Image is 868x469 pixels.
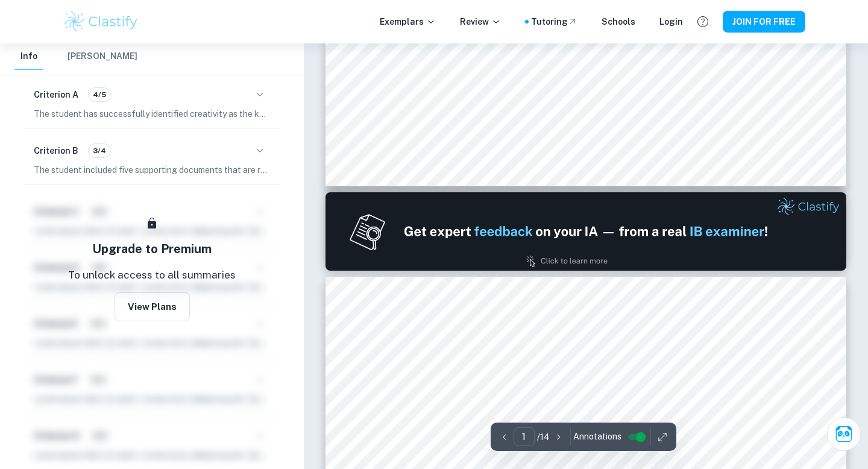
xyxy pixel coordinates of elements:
[34,144,78,157] h6: Criterion B
[89,89,110,100] span: 4/5
[115,292,190,321] button: View Plans
[460,15,501,28] p: Review
[34,107,270,121] p: The student has successfully identified creativity as the key concept for the Internal Assessment...
[34,88,78,101] h6: Criterion A
[63,10,139,34] img: Clastify logo
[68,43,137,70] button: [PERSON_NAME]
[693,11,713,32] button: Help and Feedback
[89,145,110,156] span: 3/4
[34,163,270,177] p: The student included five supporting documents that are relevant, contemporary, and clearly label...
[14,43,43,70] button: Info
[92,240,212,258] h5: Upgrade to Premium
[537,430,550,444] p: / 14
[723,11,805,33] button: JOIN FOR FREE
[602,15,635,28] a: Schools
[659,15,683,28] a: Login
[68,268,236,283] p: To unlock access to all summaries
[325,192,846,271] img: Ad
[380,15,436,28] p: Exemplars
[531,15,577,28] a: Tutoring
[573,430,621,443] span: Annotations
[827,417,861,451] button: Ask Clai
